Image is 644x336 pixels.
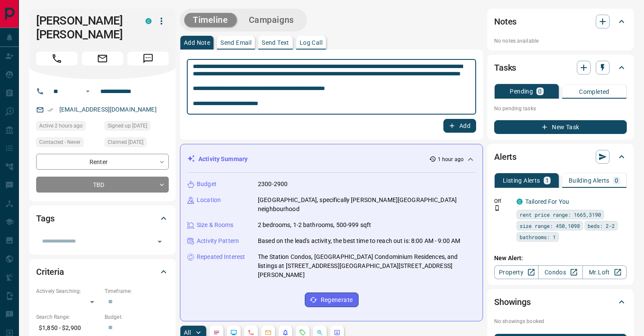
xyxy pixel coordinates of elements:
[127,52,169,65] span: Message
[36,212,54,225] h2: Tags
[525,198,569,205] a: Tailored For You
[538,88,542,94] p: 0
[240,13,303,27] button: Campaigns
[213,329,220,336] svg: Notes
[258,180,288,189] p: 2300-2900
[494,61,516,75] h2: Tasks
[258,252,476,280] p: The Station Condos, [GEOGRAPHIC_DATA] Condominium Residences, and listings at [STREET_ADDRESS][GE...
[198,155,248,164] p: Activity Summary
[105,137,169,149] div: Tue Jun 27 2023
[494,150,517,164] h2: Alerts
[105,313,169,321] p: Budget:
[588,221,615,230] span: beds: 2-2
[494,295,531,309] h2: Showings
[494,254,627,263] p: New Alert:
[538,265,582,279] a: Condos
[36,52,77,65] span: Call
[197,221,234,230] p: Size & Rooms
[184,40,210,46] p: Add Note
[146,18,152,24] div: condos.ca
[36,313,100,321] p: Search Range:
[517,199,523,205] div: condos.ca
[494,37,627,45] p: No notes available
[36,321,100,335] p: $1,850 - $2,900
[154,236,166,248] button: Open
[300,40,322,46] p: Log Call
[494,292,627,312] div: Showings
[83,86,93,96] button: Open
[494,102,627,115] p: No pending tasks
[510,88,533,94] p: Pending
[197,196,221,205] p: Location
[36,14,133,41] h1: [PERSON_NAME] [PERSON_NAME]
[494,265,539,279] a: Property
[282,329,289,336] svg: Listing Alerts
[197,180,217,189] p: Budget
[39,121,83,130] span: Active 2 hours ago
[184,330,191,336] p: All
[197,252,245,261] p: Repeated Interest
[299,329,306,336] svg: Requests
[36,121,100,133] div: Mon Aug 18 2025
[316,329,323,336] svg: Opportunities
[438,156,464,163] p: 1 hour ago
[545,177,549,184] p: 1
[36,177,169,193] div: TBD
[494,11,627,32] div: Notes
[494,57,627,78] div: Tasks
[82,52,123,65] span: Email
[220,40,251,46] p: Send Email
[265,329,272,336] svg: Emails
[305,292,359,307] button: Regenerate
[187,151,476,167] div: Activity Summary1 hour ago
[59,106,157,113] a: [EMAIL_ADDRESS][DOMAIN_NAME]
[108,138,143,146] span: Claimed [DATE]
[105,121,169,133] div: Fri Mar 17 2023
[184,13,237,27] button: Timeline
[108,121,147,130] span: Signed up [DATE]
[197,236,239,246] p: Activity Pattern
[494,15,517,28] h2: Notes
[494,205,500,211] svg: Push Notification Only
[258,196,476,214] p: [GEOGRAPHIC_DATA], specifically [PERSON_NAME][GEOGRAPHIC_DATA] neighbourhood
[248,329,254,336] svg: Calls
[230,329,237,336] svg: Lead Browsing Activity
[582,265,627,279] a: Mr.Loft
[443,119,476,133] button: Add
[503,177,540,184] p: Listing Alerts
[36,265,64,279] h2: Criteria
[334,329,341,336] svg: Agent Actions
[47,107,53,113] svg: Email Verified
[494,197,511,205] p: Off
[36,287,100,295] p: Actively Searching:
[36,261,169,282] div: Criteria
[262,40,289,46] p: Send Text
[615,177,618,184] p: 0
[258,236,460,246] p: Based on the lead's activity, the best time to reach out is: 8:00 AM - 9:00 AM
[494,120,627,134] button: New Task
[39,138,80,146] span: Contacted - Never
[520,221,580,230] span: size range: 450,1098
[494,146,627,167] div: Alerts
[520,233,556,241] span: bathrooms: 1
[520,210,601,219] span: rent price range: 1665,3190
[258,221,371,230] p: 2 bedrooms, 1-2 bathrooms, 500-999 sqft
[36,208,169,229] div: Tags
[105,287,169,295] p: Timeframe:
[569,177,610,184] p: Building Alerts
[36,154,169,170] div: Renter
[579,89,610,95] p: Completed
[494,317,627,325] p: No showings booked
